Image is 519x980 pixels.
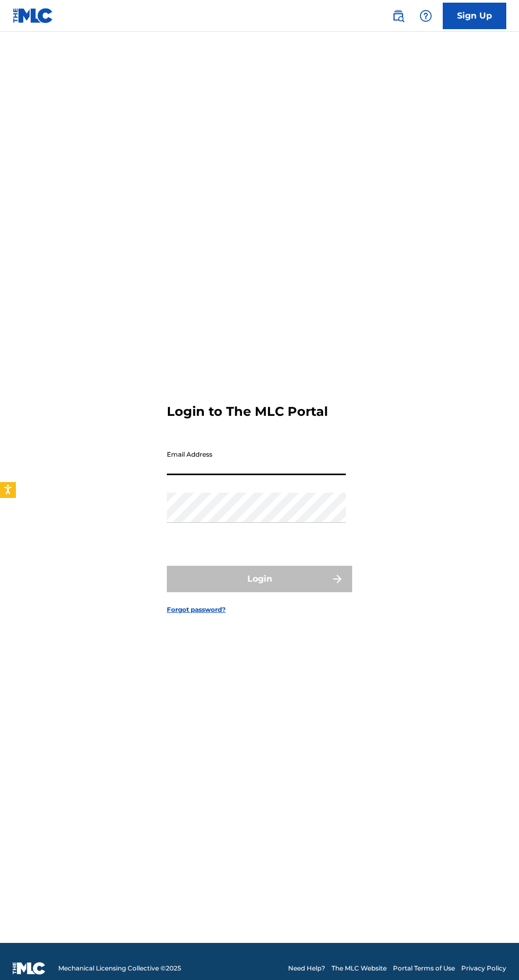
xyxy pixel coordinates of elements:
a: Forgot password? [167,605,226,614]
img: search [392,10,405,22]
a: Need Help? [288,964,325,973]
img: logo [13,962,46,975]
span: Mechanical Licensing Collective © 2025 [58,964,181,973]
a: Portal Terms of Use [393,964,455,973]
a: The MLC Website [332,964,387,973]
a: Privacy Policy [461,964,506,973]
img: MLC Logo [13,8,53,23]
a: Public Search [388,5,409,26]
a: Sign Up [443,3,506,29]
div: Help [415,5,436,26]
img: help [419,10,432,22]
h3: Login to The MLC Portal [167,404,328,420]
